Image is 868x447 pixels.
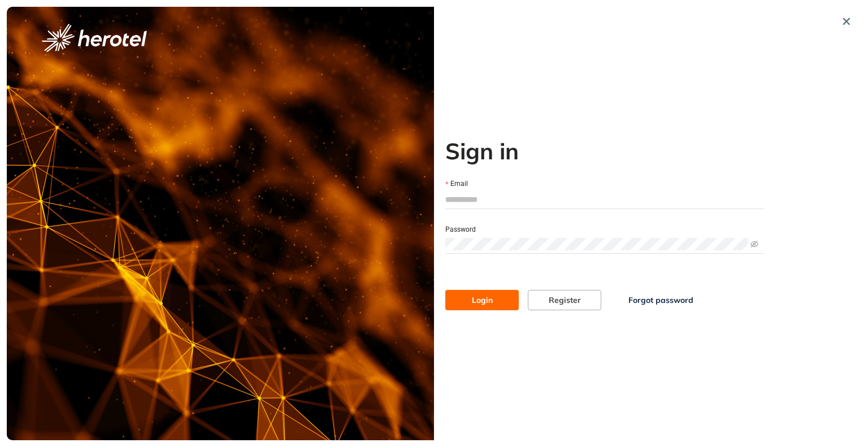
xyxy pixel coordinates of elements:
[445,137,765,164] h2: Sign in
[750,240,758,248] span: eye-invisible
[528,290,601,310] button: Register
[445,224,476,235] label: Password
[445,191,765,208] input: Email
[549,294,581,306] span: Register
[42,24,147,52] img: logo
[472,294,493,306] span: Login
[445,290,519,310] button: Login
[445,179,468,189] label: Email
[7,7,434,440] img: cover image
[610,290,711,310] button: Forgot password
[24,24,165,52] button: logo
[628,294,693,306] span: Forgot password
[445,238,748,250] input: Password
